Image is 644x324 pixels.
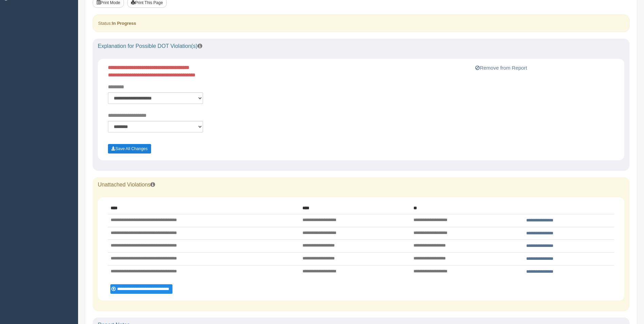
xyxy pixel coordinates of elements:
[93,177,629,192] div: Unattached Violations
[93,15,629,32] div: Status:
[93,39,629,54] div: Explanation for Possible DOT Violation(s)
[108,144,151,154] button: Save
[112,21,136,26] strong: In Progress
[473,64,529,72] button: Remove from Report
